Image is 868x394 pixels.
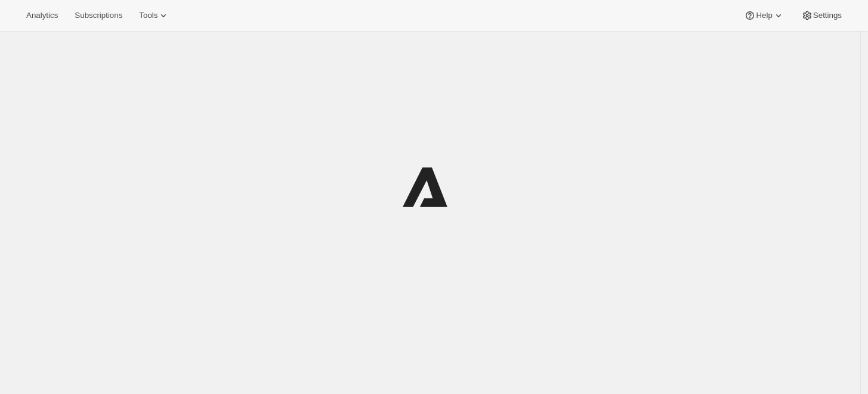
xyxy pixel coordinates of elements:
[813,11,842,20] span: Settings
[794,7,849,24] button: Settings
[26,11,58,20] span: Analytics
[75,11,122,20] span: Subscriptions
[19,7,65,24] button: Analytics
[67,7,129,24] button: Subscriptions
[756,11,772,20] span: Help
[737,7,791,24] button: Help
[139,11,157,20] span: Tools
[132,7,177,24] button: Tools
